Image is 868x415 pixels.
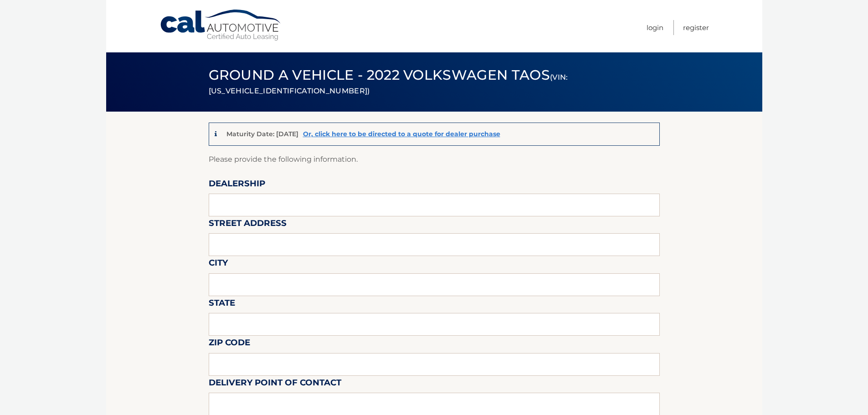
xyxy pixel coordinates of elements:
[209,153,660,166] p: Please provide the following information.
[209,67,568,97] span: Ground a Vehicle - 2022 Volkswagen Taos
[683,20,709,35] a: Register
[209,296,235,313] label: State
[209,216,287,233] label: Street Address
[226,130,298,138] p: Maturity Date: [DATE]
[303,130,500,138] a: Or, click here to be directed to a quote for dealer purchase
[647,20,663,35] a: Login
[209,73,568,95] small: (VIN: [US_VEHICLE_IDENTIFICATION_NUMBER])
[159,9,282,41] a: Cal Automotive
[209,256,228,273] label: City
[209,177,265,194] label: Dealership
[209,376,341,393] label: Delivery Point of Contact
[209,336,250,353] label: Zip Code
